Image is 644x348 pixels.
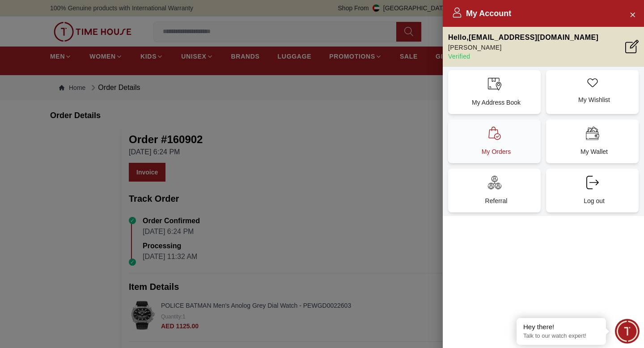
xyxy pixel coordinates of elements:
div: Chat Widget [615,319,640,344]
p: My Orders [455,147,537,156]
p: Verified [448,52,598,61]
p: [PERSON_NAME] [448,43,598,52]
p: My Wallet [553,147,635,156]
p: My Wishlist [553,95,635,104]
p: Log out [553,196,635,205]
p: Talk to our watch expert! [523,332,599,340]
button: Close Account [625,7,640,21]
p: My Address Book [455,98,537,107]
div: Hey there! [523,323,599,331]
h2: My Account [452,7,511,20]
p: Referral [455,196,537,205]
p: Hello , [EMAIL_ADDRESS][DOMAIN_NAME] [448,32,598,43]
